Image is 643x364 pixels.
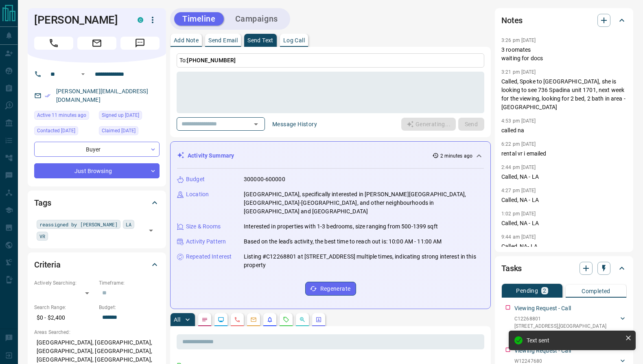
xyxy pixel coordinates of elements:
[244,190,484,216] p: [GEOGRAPHIC_DATA], specifically interested in [PERSON_NAME][GEOGRAPHIC_DATA], [GEOGRAPHIC_DATA]-[...
[34,255,160,274] div: Criteria
[501,242,627,251] p: Called, NA- LA
[283,37,305,43] p: Log Call
[177,148,484,163] div: Activity Summary2 minutes ago
[218,316,224,323] svg: Lead Browsing Activity
[186,175,205,184] p: Budget
[501,46,627,63] p: 3 roomates waiting for docs
[501,11,627,30] div: Notes
[514,304,571,313] p: Viewing Request - Call
[34,279,95,287] p: Actively Searching:
[501,69,536,75] p: 3:21 pm [DATE]
[77,37,116,50] span: Email
[34,193,160,213] div: Tags
[34,304,95,311] p: Search Range:
[501,126,627,135] p: called na
[305,282,356,296] button: Regenerate
[299,316,306,323] svg: Opportunities
[244,222,438,231] p: Interested in properties with 1-3 bedrooms, size ranging from 500-1399 sqft
[56,88,148,103] a: [PERSON_NAME][EMAIL_ADDRESS][DOMAIN_NAME]
[516,288,538,294] p: Pending
[37,127,75,135] span: Contacted [DATE]
[34,126,95,138] div: Tue Jul 15 2025
[34,111,95,122] div: Tue Aug 12 2025
[250,316,257,323] svg: Emails
[267,316,273,323] svg: Listing Alerts
[34,196,51,209] h2: Tags
[501,211,536,217] p: 1:02 pm [DATE]
[501,219,627,228] p: Called, NA - LA
[208,37,238,43] p: Send Email
[187,57,236,64] span: [PHONE_NUMBER]
[174,37,199,43] p: Add Note
[501,14,523,27] h2: Notes
[99,126,160,138] div: Tue May 14 2024
[244,252,484,270] p: Listing #C12268801 at [STREET_ADDRESS] multiple times, indicating strong interest in this property
[126,220,131,228] span: LA
[34,258,61,271] h2: Criteria
[501,149,627,158] p: rental vr i emailed
[501,77,627,112] p: Called, Spoke to [GEOGRAPHIC_DATA], she is looking to see 736 Spadina unit 1701, next week for th...
[234,316,241,323] svg: Calls
[102,127,136,135] span: Claimed [DATE]
[244,175,285,184] p: 300000-600000
[440,152,472,160] p: 2 minutes ago
[250,118,262,130] button: Open
[247,37,273,43] p: Send Text
[186,222,221,231] p: Size & Rooms
[527,337,622,344] div: Text sent
[514,314,627,331] div: C12268801[STREET_ADDRESS],[GEOGRAPHIC_DATA]
[201,316,208,323] svg: Notes
[315,316,322,323] svg: Agent Actions
[78,69,88,79] button: Open
[34,13,125,26] h1: [PERSON_NAME]
[138,17,143,23] div: condos.ca
[186,190,209,199] p: Location
[174,317,180,322] p: All
[501,173,627,181] p: Called, NA - LA
[267,118,322,131] button: Message History
[501,164,536,170] p: 2:44 pm [DATE]
[501,262,522,275] h2: Tasks
[543,288,546,294] p: 2
[501,234,536,240] p: 9:44 am [DATE]
[283,316,289,323] svg: Requests
[34,311,95,325] p: $0 - $2,400
[227,12,286,26] button: Campaigns
[582,288,610,294] p: Completed
[34,37,73,50] span: Call
[37,111,86,119] span: Active 11 minutes ago
[177,53,484,68] p: To:
[501,37,536,43] p: 3:26 pm [DATE]
[39,220,118,228] span: reassigned by [PERSON_NAME]
[45,93,50,99] svg: Email Verified
[501,259,627,278] div: Tasks
[501,118,536,124] p: 4:53 pm [DATE]
[188,151,234,160] p: Activity Summary
[99,111,160,122] div: Wed Aug 24 2016
[102,111,139,119] span: Signed up [DATE]
[514,322,606,330] p: [STREET_ADDRESS] , [GEOGRAPHIC_DATA]
[186,252,232,261] p: Repeated Interest
[34,142,160,157] div: Buyer
[501,196,627,204] p: Called, NA - LA
[99,279,160,287] p: Timeframe:
[186,237,226,246] p: Activity Pattern
[34,329,160,336] p: Areas Searched:
[120,37,160,50] span: Message
[244,237,442,246] p: Based on the lead's activity, the best time to reach out is: 10:00 AM - 11:00 AM
[34,163,160,178] div: Just Browsing
[39,232,45,240] span: VR
[514,315,606,322] p: C12268801
[501,141,536,147] p: 6:22 pm [DATE]
[99,304,160,311] p: Budget:
[501,188,536,193] p: 4:27 pm [DATE]
[174,12,224,26] button: Timeline
[145,225,157,236] button: Open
